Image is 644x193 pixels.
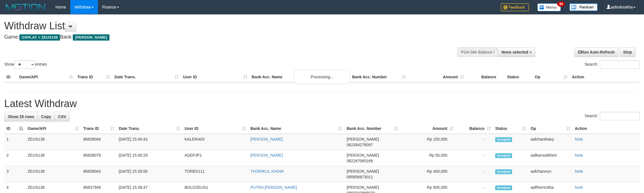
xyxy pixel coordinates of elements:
h1: Withdraw List [4,20,424,32]
th: Op: activate to sort column ascending [528,123,573,134]
img: MOTION_logo.png [4,3,47,11]
th: ID [4,72,17,82]
th: Op [533,72,570,82]
th: Balance [466,72,505,82]
a: Copy [37,112,55,121]
span: [PERSON_NAME] [347,169,379,174]
a: Stop [620,47,636,57]
th: Bank Acc. Name [250,72,350,82]
th: Bank Acc. Number: activate to sort column ascending [344,123,400,134]
th: Trans ID [75,72,112,82]
th: Balance: activate to sort column ascending [456,123,493,134]
th: Trans ID: activate to sort column ascending [81,123,116,134]
td: 86838094 [81,134,116,150]
button: None selected [498,47,535,57]
a: Note [575,185,583,190]
td: ASEPJP1 [182,150,248,166]
input: Search: [600,60,640,69]
th: Status: activate to sort column ascending [493,123,528,134]
span: 34 [557,1,565,6]
a: Note [575,153,583,157]
h1: Latest Withdraw [4,98,640,109]
th: Bank Acc. Number [350,72,408,82]
span: OXPLAY > ZEUS138 [19,34,60,41]
span: Show 25 rows [8,114,34,119]
span: Accepted [495,169,512,174]
th: Game/API [17,72,75,82]
th: Status [505,72,533,82]
span: Accepted [495,153,512,158]
a: Note [575,169,583,174]
td: [DATE] 15:39:56 [116,166,182,182]
a: THORIKUL KHOIR [250,169,284,174]
label: Search: [585,60,640,69]
a: Show 25 rows [4,112,38,121]
td: - [456,134,493,150]
td: aafkansokkhim [528,150,573,166]
a: PUTRA [PERSON_NAME] [250,185,297,190]
a: CSV [54,112,70,121]
td: 86838079 [81,150,116,166]
td: TOREK111 [182,166,248,182]
span: Accepted [495,137,512,142]
label: Search: [585,112,640,120]
th: Date Trans.: activate to sort column ascending [116,123,182,134]
th: ID: activate to sort column descending [4,123,25,134]
span: None selected [502,50,528,54]
span: Copy 085856873011 to clipboard [347,175,373,179]
td: KALERA03 [182,134,248,150]
td: Rp 50,000 [400,150,456,166]
td: Rp 400,000 [400,166,456,182]
img: panduan.png [569,3,598,11]
th: Action [570,72,640,82]
input: Search: [600,112,640,120]
div: Processing... [294,70,350,84]
td: Rp 150,000 [400,134,456,150]
a: Run Auto-Refresh [574,47,618,57]
td: ZEUS138 [25,134,81,150]
span: Copy [41,114,51,119]
th: User ID [181,72,250,82]
th: Amount: activate to sort column ascending [400,123,456,134]
span: [PERSON_NAME] [73,34,109,41]
td: - [456,166,493,182]
img: Feedback.jpg [501,3,529,11]
span: Copy 082287065168 to clipboard [347,159,373,163]
a: Note [575,137,583,141]
span: [PERSON_NAME] [347,185,379,190]
th: Amount [408,72,466,82]
div: PGA Site Balance / [457,47,498,57]
a: [PERSON_NAME] [250,137,283,141]
td: aafchanthavy [528,134,573,150]
td: - [456,150,493,166]
span: Copy 082384278097 to clipboard [347,143,373,147]
span: CSV [58,114,66,119]
td: 3 [4,166,25,182]
img: Button%20Memo.svg [537,3,561,11]
td: ZEUS138 [25,150,81,166]
label: Show entries [4,60,47,69]
span: [PERSON_NAME] [347,137,379,141]
select: Showentries [14,60,35,69]
td: 2 [4,150,25,166]
h4: Game: Bank: [4,34,424,40]
a: [PERSON_NAME] [250,153,283,157]
td: ZEUS138 [25,166,81,182]
th: Action [573,123,640,134]
td: 1 [4,134,25,150]
th: Game/API: activate to sort column ascending [25,123,81,134]
td: [DATE] 15:40:43 [116,134,182,150]
td: [DATE] 15:40:29 [116,150,182,166]
th: User ID: activate to sort column ascending [182,123,248,134]
td: 86838043 [81,166,116,182]
span: Accepted [495,185,512,190]
span: [PERSON_NAME] [347,153,379,157]
td: aafchannun [528,166,573,182]
th: Bank Acc. Name: activate to sort column ascending [248,123,344,134]
th: Date Trans. [112,72,181,82]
